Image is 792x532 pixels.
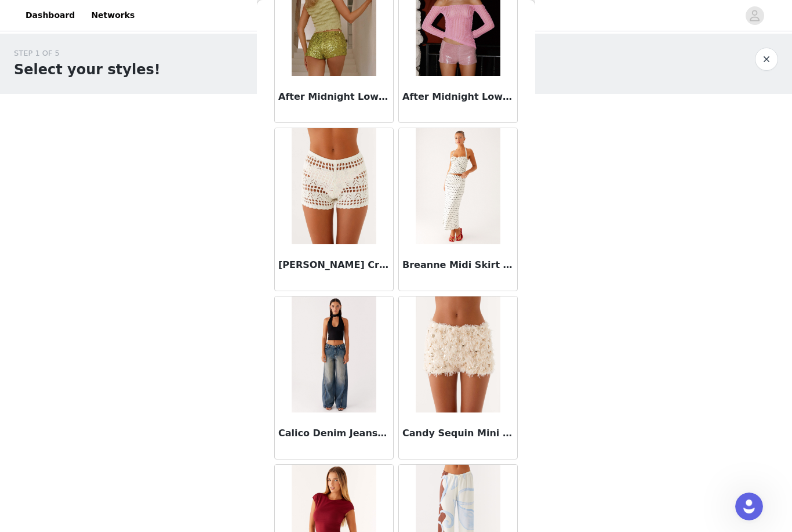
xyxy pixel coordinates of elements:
h1: Select your styles! [14,59,161,80]
h3: [PERSON_NAME] Crochet Shorts - White [278,258,390,272]
h3: Candy Sequin Mini Shorts - White [402,426,514,440]
div: STEP 1 OF 5 [14,48,161,59]
h3: Calico Denim Jeans - Indigo [278,426,390,440]
div: avatar [749,6,760,25]
img: Candy Sequin Mini Shorts - White [416,296,500,412]
h3: Breanne Midi Skirt - White Polka Dot [402,258,514,272]
h3: After Midnight Low Rise Sequin Mini Shorts - Olive [278,90,390,104]
a: Dashboard [19,2,82,28]
a: Networks [84,2,141,28]
img: Breanne Midi Skirt - White Polka Dot [416,128,500,244]
img: Baylock Crochet Shorts - White [292,128,376,244]
iframe: Intercom live chat [735,493,763,520]
img: Calico Denim Jeans - Indigo [292,296,376,412]
h3: After Midnight Low Rise Sequin Mini Shorts - Pink [402,90,514,104]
